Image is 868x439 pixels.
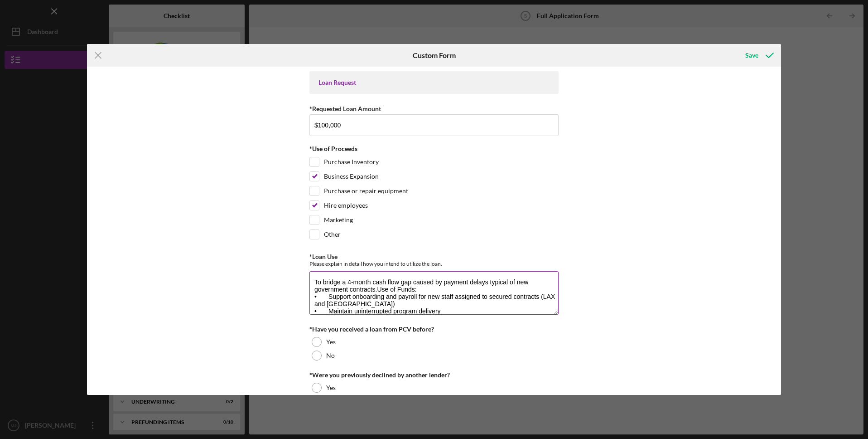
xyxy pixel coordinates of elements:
[309,260,559,267] div: Please explain in detail how you intend to utilize the loan.
[413,51,456,59] h6: Custom Form
[324,186,408,195] label: Purchase or repair equipment
[326,352,335,359] label: No
[309,105,381,112] label: *Requested Loan Amount
[326,338,336,346] label: Yes
[309,326,559,333] div: *Have you received a loan from PCV before?
[309,271,559,315] textarea: To bridge a 4-month cash flow gap caused by payment delays typical of new government contracts.Us...
[324,157,379,166] label: Purchase Inventory
[324,201,368,210] label: Hire employees
[736,46,781,64] button: Save
[318,79,550,86] div: Loan Request
[309,253,338,260] label: *Loan Use
[324,172,379,181] label: Business Expansion
[324,215,353,224] label: Marketing
[309,145,559,152] div: *Use of Proceeds
[745,46,758,64] div: Save
[324,230,341,239] label: Other
[326,384,336,391] label: Yes
[309,371,559,379] div: *Were you previously declined by another lender?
